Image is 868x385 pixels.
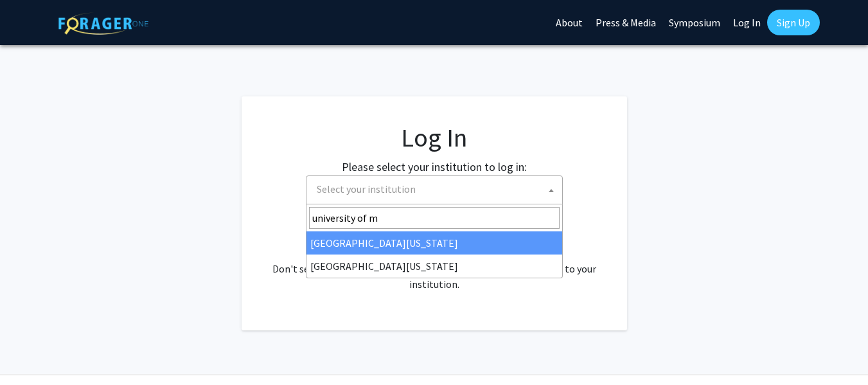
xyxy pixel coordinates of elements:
div: No account? . Don't see your institution? about bringing ForagerOne to your institution. [267,230,601,292]
span: Select your institution [312,176,562,202]
h1: Log In [267,122,601,153]
a: Sign Up [767,10,820,35]
li: [GEOGRAPHIC_DATA][US_STATE] [306,255,562,278]
span: Select your institution [306,175,563,204]
img: ForagerOne Logo [58,12,148,35]
span: Select your institution [317,183,416,195]
input: Search [309,207,560,229]
label: Please select your institution to log in: [342,158,527,175]
iframe: Chat [10,327,55,375]
li: [GEOGRAPHIC_DATA][US_STATE] [306,231,562,255]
